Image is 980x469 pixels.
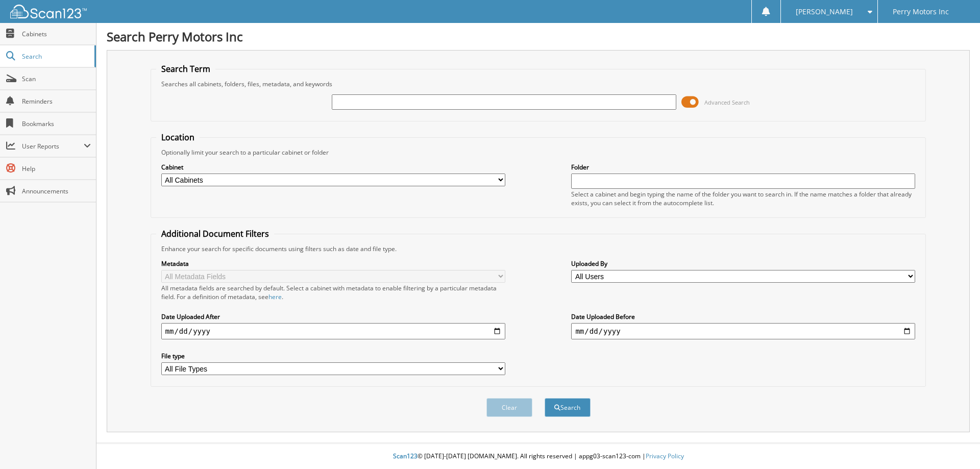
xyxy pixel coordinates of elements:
legend: Search Term [156,63,215,75]
span: User Reports [22,142,84,151]
span: Search [22,52,89,61]
label: File type [161,352,505,360]
h1: Search Perry Motors Inc [107,28,970,45]
div: Searches all cabinets, folders, files, metadata, and keywords [156,80,921,88]
span: Perry Motors Inc [893,9,949,15]
span: Bookmarks [22,119,91,128]
input: start [161,323,505,339]
span: Scan [22,75,91,83]
span: Scan123 [393,452,418,460]
div: All metadata fields are searched by default. Select a cabinet with metadata to enable filtering b... [161,284,505,301]
legend: Location [156,132,200,143]
span: [PERSON_NAME] [796,9,853,15]
label: Date Uploaded After [161,312,505,321]
legend: Additional Document Filters [156,228,274,239]
input: end [571,323,915,339]
label: Folder [571,163,915,171]
div: Enhance your search for specific documents using filters such as date and file type. [156,244,921,253]
label: Date Uploaded Before [571,312,915,321]
label: Cabinet [161,163,505,171]
button: Clear [486,398,532,417]
a: Privacy Policy [646,452,684,460]
span: Help [22,164,91,173]
label: Metadata [161,259,505,268]
span: Advanced Search [704,98,750,106]
img: scan123-logo-white.svg [10,5,87,18]
label: Uploaded By [571,259,915,268]
span: Reminders [22,97,91,106]
a: here [268,292,282,301]
span: Cabinets [22,30,91,38]
div: Select a cabinet and begin typing the name of the folder you want to search in. If the name match... [571,190,915,207]
span: Announcements [22,187,91,195]
div: © [DATE]-[DATE] [DOMAIN_NAME]. All rights reserved | appg03-scan123-com | [96,444,980,469]
div: Optionally limit your search to a particular cabinet or folder [156,148,921,157]
button: Search [545,398,591,417]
